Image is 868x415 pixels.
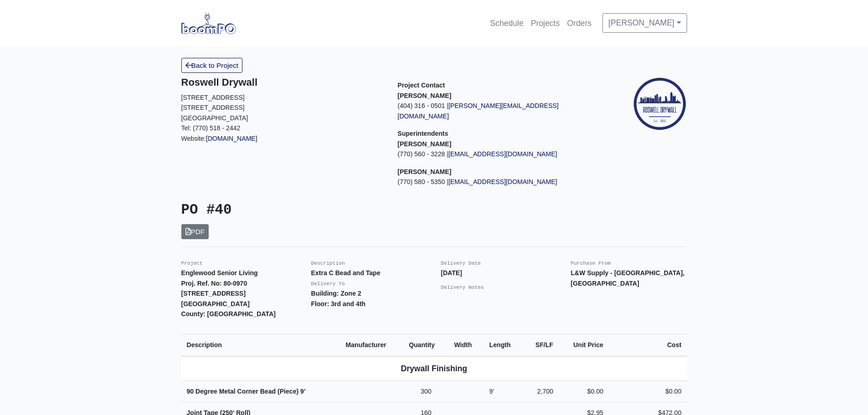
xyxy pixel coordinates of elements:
span: Superintendents [398,130,448,137]
small: Project [181,261,203,266]
th: Description [181,334,340,356]
td: $0.00 [559,380,609,402]
th: Length [484,334,524,356]
strong: Building: Zone 2 [311,290,361,297]
strong: Extra C Bead and Tape [311,269,380,277]
p: (770) 580 - 5350 | [398,177,601,187]
a: Orders [564,13,596,33]
h3: PO #40 [181,202,427,219]
p: (404) 316 - 0501 | [398,101,601,121]
p: [GEOGRAPHIC_DATA] [181,113,384,123]
th: Quantity [403,334,448,356]
strong: Englewood Senior Living [181,269,258,277]
strong: [PERSON_NAME] [398,168,452,175]
small: Delivery Date [441,261,481,266]
p: [STREET_ADDRESS] [181,92,384,103]
small: Delivery Notes [441,285,484,290]
strong: [STREET_ADDRESS] [181,290,246,297]
td: 2,700 [524,380,559,402]
strong: Floor: 3rd and 4th [311,300,366,307]
th: Width [449,334,484,356]
th: Manufacturer [340,334,404,356]
th: Unit Price [559,334,609,356]
h5: Roswell Drywall [181,77,384,88]
p: L&W Supply - [GEOGRAPHIC_DATA], [GEOGRAPHIC_DATA] [571,268,687,288]
th: Cost [609,334,687,356]
strong: [PERSON_NAME] [398,92,452,99]
strong: 90 Degree Metal Corner Bead (Piece) [187,388,306,395]
b: Drywall Finishing [401,364,467,373]
a: PDF [181,224,209,239]
strong: Proj. Ref. No: 80-0970 [181,280,247,287]
td: $0.00 [609,380,687,402]
strong: [PERSON_NAME] [398,140,452,148]
a: Back to Project [181,58,243,73]
td: 300 [403,380,448,402]
a: Schedule [487,13,527,33]
strong: County: [GEOGRAPHIC_DATA] [181,310,276,318]
strong: [DATE] [441,269,462,277]
span: 9' [300,388,305,395]
p: (770) 560 - 3228 | [398,149,601,159]
a: [PERSON_NAME] [602,13,687,32]
a: [EMAIL_ADDRESS][DOMAIN_NAME] [448,150,557,158]
div: Website: [181,77,384,143]
img: boomPO [181,13,236,34]
small: Purchase From [571,261,611,266]
th: SF/LF [524,334,559,356]
a: [DOMAIN_NAME] [206,135,257,142]
small: Delivery To [311,281,345,287]
a: Projects [527,13,564,33]
span: 9' [489,388,494,395]
strong: [GEOGRAPHIC_DATA] [181,300,250,307]
span: Project Contact [398,82,445,89]
small: Description [311,261,345,266]
a: [PERSON_NAME][EMAIL_ADDRESS][DOMAIN_NAME] [398,102,559,120]
p: Tel: (770) 518 - 2442 [181,123,384,133]
a: [EMAIL_ADDRESS][DOMAIN_NAME] [448,178,557,185]
p: [STREET_ADDRESS] [181,102,384,113]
